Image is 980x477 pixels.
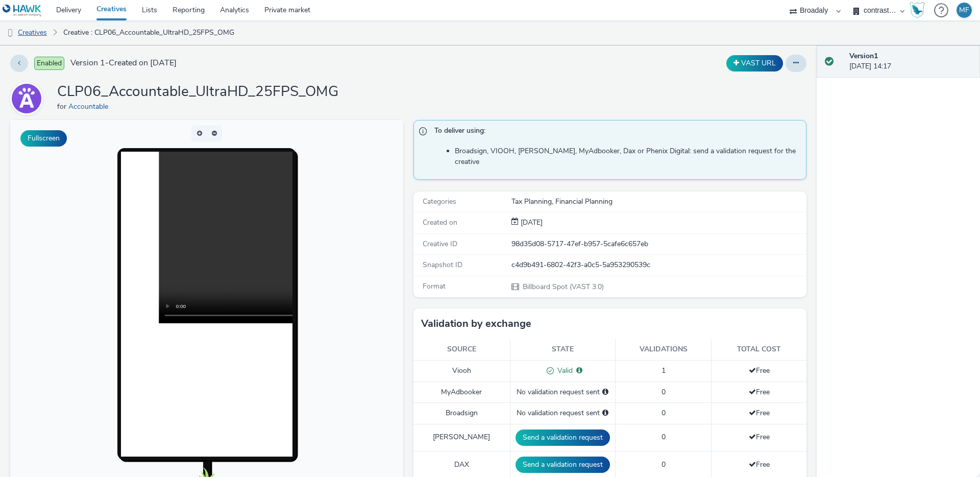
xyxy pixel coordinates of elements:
[516,430,610,446] button: Send a validation request
[70,57,177,69] span: Version 1 - Created on [DATE]
[712,339,806,360] th: Total cost
[910,2,929,18] a: Hawk Academy
[58,20,239,45] a: Creative : CLP06_Accountable_UltraHD_25FPS_OMG
[959,3,969,18] div: MF
[423,218,457,227] span: Created on
[602,408,608,418] div: Please select a deal below and click on Send to send a validation request to Broadsign.
[749,408,770,418] span: Free
[615,339,712,360] th: Validations
[661,432,666,442] span: 0
[423,281,446,291] span: Format
[661,387,666,397] span: 0
[3,4,42,17] img: undefined Logo
[661,408,666,418] span: 0
[516,387,610,397] div: No validation request sent
[661,460,666,469] span: 0
[413,424,510,451] td: [PERSON_NAME]
[910,2,925,18] img: Hawk Academy
[661,366,666,375] span: 1
[511,260,805,270] div: c4d9b491-6802-42f3-a0c5-5a953290539c
[510,339,615,360] th: State
[12,84,41,113] img: Accountable
[423,260,462,270] span: Snapshot ID
[57,102,68,111] span: for
[522,282,604,292] span: Billboard Spot (VAST 3.0)
[849,51,972,72] div: [DATE] 14:17
[749,366,770,375] span: Free
[413,360,510,381] td: Viooh
[849,51,878,61] strong: Version 1
[602,387,608,397] div: Please select a deal below and click on Send to send a validation request to MyAdbooker.
[749,387,770,397] span: Free
[413,403,510,424] td: Broadsign
[34,57,64,70] span: Enabled
[516,457,610,473] button: Send a validation request
[554,366,573,375] span: Valid
[724,55,786,71] div: Duplicate the creative as a VAST URL
[434,126,796,139] span: To deliver using:
[749,460,770,469] span: Free
[421,316,531,331] h3: Validation by exchange
[516,408,610,418] div: No validation request sent
[20,130,67,147] button: Fullscreen
[511,197,805,207] div: Tax Planning, Financial Planning
[5,28,15,38] img: dooh
[726,55,783,71] button: VAST URL
[423,197,456,206] span: Categories
[413,381,510,402] td: MyAdbooker
[519,218,543,228] div: Creation 29 September 2025, 14:17
[57,82,338,102] h1: CLP06_Accountable_UltraHD_25FPS_OMG
[455,146,801,167] li: Broadsign, VIOOH, [PERSON_NAME], MyAdbooker, Dax or Phenix Digital: send a validation request for...
[519,218,543,227] span: [DATE]
[511,239,805,249] div: 98d35d08-5717-47ef-b957-5cafe6c657eb
[413,339,510,360] th: Source
[68,102,112,111] a: Accountable
[10,93,47,103] a: Accountable
[749,432,770,442] span: Free
[423,239,457,249] span: Creative ID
